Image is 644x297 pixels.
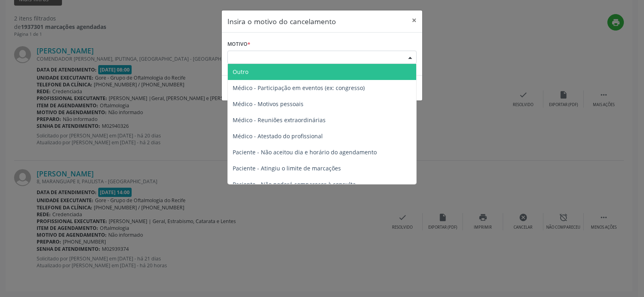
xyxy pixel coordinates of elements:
[233,180,356,188] span: Paciente - Não poderá comparecer à consulta
[233,100,303,108] span: Médico - Motivos pessoais
[406,10,422,30] button: Close
[233,116,326,124] span: Médico - Reuniões extraordinárias
[233,68,248,76] span: Outro
[233,164,341,172] span: Paciente - Atingiu o limite de marcações
[233,84,365,92] span: Médico - Participação em eventos (ex: congresso)
[233,148,377,156] span: Paciente - Não aceitou dia e horário do agendamento
[227,16,336,27] h5: Insira o motivo do cancelamento
[227,38,250,51] label: Motivo
[233,132,323,140] span: Médico - Atestado do profissional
